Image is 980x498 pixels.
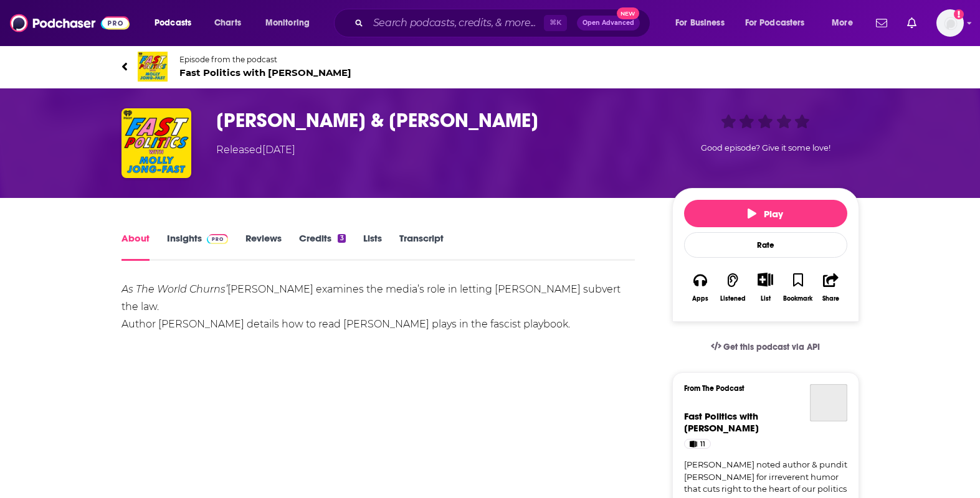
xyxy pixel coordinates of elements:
a: Get this podcast via API [701,332,830,362]
div: Search podcasts, credits, & more... [346,9,662,37]
a: 11 [684,439,711,449]
button: Bookmark [782,265,814,310]
button: Show More Button [753,273,778,286]
input: Search podcasts, credits, & more... [368,13,544,33]
img: User Profile [936,9,964,37]
button: Play [684,200,847,227]
span: Fast Politics with [PERSON_NAME] [684,410,759,434]
button: Apps [684,265,716,310]
span: 11 [700,438,705,451]
span: Episode from the podcast [179,55,351,64]
span: Good episode? Give it some love! [701,143,830,153]
a: Transcript [399,232,444,261]
div: Released [DATE] [216,143,295,157]
span: Charts [214,14,241,32]
a: Credits3 [299,232,345,261]
button: open menu [667,13,740,33]
span: More [832,14,853,32]
a: Fast Politics with Molly Jong-FastEpisode from the podcastFast Politics with [PERSON_NAME] [121,52,859,82]
button: open menu [146,13,207,33]
button: open menu [257,13,326,33]
a: InsightsPodchaser Pro [167,232,229,261]
span: Podcasts [155,14,191,32]
button: Open AdvancedNew [577,16,640,31]
div: Listened [720,295,746,303]
img: Podchaser - Follow, Share and Rate Podcasts [10,11,130,35]
button: Show profile menu [936,9,964,37]
h3: From The Podcast [684,384,837,393]
img: Andy Levy & Jason Stanley [121,108,191,178]
button: Listened [716,265,749,310]
a: Fast Politics with Molly Jong-Fast [810,384,847,421]
em: As The World Churns’ [121,283,227,295]
div: Share [822,295,839,303]
h1: Andy Levy & Jason Stanley [216,108,652,133]
span: Logged in as agoldsmithwissman [936,9,964,37]
button: open menu [737,13,823,33]
a: Charts [206,13,249,33]
svg: Add a profile image [954,9,964,19]
div: Show More ButtonList [749,265,781,310]
span: Play [748,208,783,220]
span: New [617,7,639,19]
span: Get this podcast via API [723,342,820,352]
span: Monitoring [265,14,310,32]
span: For Podcasters [745,14,805,32]
img: Fast Politics with Molly Jong-Fast [138,52,168,82]
a: Lists [363,232,382,261]
a: Fast Politics with Molly Jong-Fast [684,410,759,434]
div: List [761,294,771,303]
div: 3 [338,234,345,243]
button: Share [814,265,847,310]
a: Show notifications dropdown [902,12,921,34]
div: Bookmark [783,295,812,303]
div: Rate [684,232,847,258]
div: [PERSON_NAME] examines the media’s role in letting [PERSON_NAME] subvert the law. Author [PERSON_... [121,281,635,368]
div: Apps [692,295,708,303]
span: Open Advanced [583,20,634,26]
span: ⌘ K [544,15,567,31]
span: For Business [675,14,725,32]
span: Fast Politics with [PERSON_NAME] [179,67,351,78]
img: Podchaser Pro [207,234,229,244]
a: About [121,232,150,261]
button: open menu [823,13,868,33]
a: Reviews [245,232,282,261]
a: Show notifications dropdown [871,12,892,34]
